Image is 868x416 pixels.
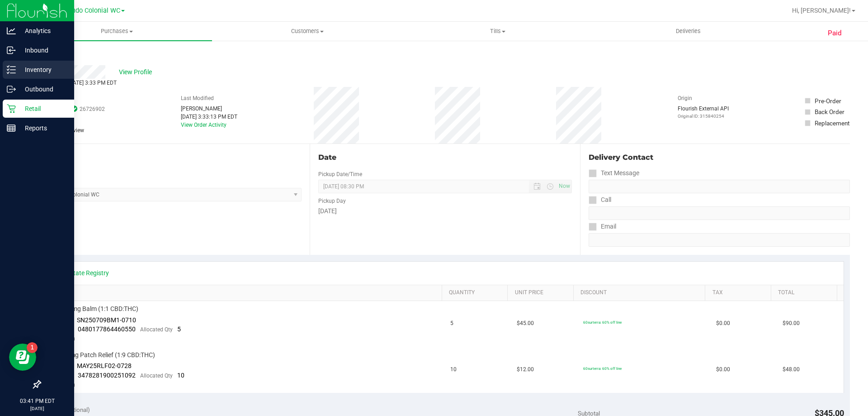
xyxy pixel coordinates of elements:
span: FX 300mg Balm (1:1 CBD:THC) [52,305,138,313]
span: 60surterra: 60% off line [583,320,622,325]
a: Customers [212,22,402,41]
input: Format: (999) 999-9999 [589,206,850,220]
div: Date [318,152,571,163]
div: Flourish External API [678,105,729,120]
span: 5 [177,325,181,333]
span: Tills [403,27,592,35]
span: Completed [DATE] 3:33 PM EDT [40,80,117,86]
span: View Profile [119,67,155,77]
div: [PERSON_NAME] [181,105,237,113]
inline-svg: Inventory [7,65,16,74]
a: Tills [402,22,593,41]
a: Total [778,289,833,296]
span: $0.00 [716,365,730,374]
a: Unit Price [515,289,570,296]
span: Allocated Qty [140,326,173,333]
p: [DATE] [4,405,70,412]
inline-svg: Inbound [7,46,16,55]
label: Call [589,193,611,206]
span: 5 [450,319,453,328]
a: View Order Activity [181,122,226,128]
label: Email [589,220,616,233]
input: Format: (999) 999-9999 [589,180,850,193]
div: [DATE] [318,206,571,216]
a: Deliveries [593,22,783,41]
span: 60surterra: 60% off line [583,366,622,371]
a: Discount [580,289,702,296]
div: Delivery Contact [589,152,850,163]
a: Quantity [449,289,504,296]
span: 26726902 [80,105,105,113]
inline-svg: Reports [7,124,16,133]
span: SN250709BM1-0710 [77,316,136,324]
p: Outbound [16,84,70,95]
label: Text Message [589,167,639,180]
a: Purchases [22,22,212,41]
span: $0.00 [716,319,730,328]
a: Tax [712,289,768,296]
a: SKU [53,289,438,296]
span: Customers [212,27,402,35]
p: Inventory [16,64,70,75]
span: Purchases [22,27,212,35]
a: View State Registry [55,268,109,277]
span: Hi, [PERSON_NAME]! [792,7,851,14]
span: In Sync [71,105,77,113]
span: $48.00 [783,365,800,374]
p: Original ID: 315840254 [678,113,729,120]
span: 10 [177,372,184,379]
label: Pickup Day [318,197,346,205]
iframe: Resource center [9,344,36,371]
label: Origin [678,94,692,102]
span: 10 [450,365,457,374]
inline-svg: Analytics [7,26,16,35]
inline-svg: Retail [7,104,16,113]
span: 0480177864460550 [78,325,136,333]
p: Inbound [16,45,70,56]
div: Back Order [815,107,844,116]
div: [DATE] 3:33:13 PM EDT [181,113,237,121]
span: SW 20mg Patch Relief (1:9 CBD:THC) [52,351,155,359]
span: Allocated Qty [140,373,173,379]
p: 03:41 PM EDT [4,397,70,405]
span: $45.00 [517,319,534,328]
span: 3478281900251092 [78,372,136,379]
label: Pickup Date/Time [318,170,362,178]
p: Analytics [16,25,70,36]
label: Last Modified [181,94,214,102]
p: Retail [16,103,70,114]
span: Deliveries [664,27,713,35]
span: $90.00 [783,319,800,328]
iframe: Resource center unread badge [27,342,38,353]
span: Paid [828,28,842,38]
span: Orlando Colonial WC [60,7,120,14]
div: Replacement [815,119,849,128]
p: Reports [16,123,70,134]
span: MAY25RLF02-0728 [77,362,132,369]
span: $12.00 [517,365,534,374]
inline-svg: Outbound [7,85,16,94]
div: Location [40,152,302,163]
div: Pre-Order [815,96,841,105]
